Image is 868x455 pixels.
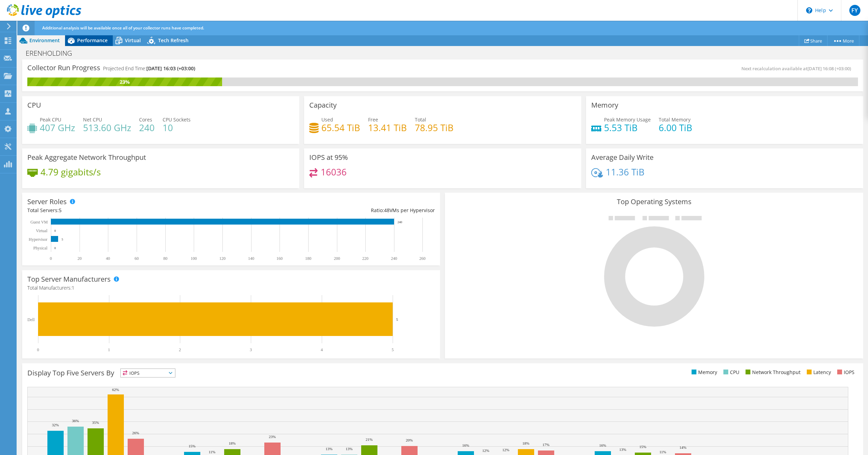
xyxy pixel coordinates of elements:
[27,284,435,292] h4: Total Manufacturers:
[40,124,75,131] h4: 407 GHz
[62,238,63,241] text: 5
[309,101,337,109] h3: Capacity
[326,447,332,451] text: 13%
[158,37,189,44] span: Tech Refresh
[27,154,146,161] h3: Peak Aggregate Network Throughput
[368,124,407,131] h4: 13.41 TiB
[132,431,139,435] text: 26%
[29,37,60,44] span: Environment
[321,347,323,352] text: 4
[52,423,59,427] text: 32%
[135,256,139,261] text: 60
[807,65,851,72] span: [DATE] 16:08 (+03:00)
[189,444,195,448] text: 15%
[406,438,413,442] text: 20%
[163,116,191,123] span: CPU Sockets
[415,116,426,123] span: Total
[679,445,686,449] text: 14%
[108,347,110,352] text: 1
[139,116,152,123] span: Cores
[231,207,435,214] div: Ratio: VMs per Hypervisor
[522,441,529,445] text: 18%
[722,368,739,376] li: CPU
[36,228,48,233] text: Virtual
[40,168,101,176] h4: 4.79 gigabits/s
[462,443,469,447] text: 16%
[112,388,119,392] text: 62%
[659,450,666,454] text: 11%
[502,448,509,452] text: 12%
[450,198,858,206] h3: Top Operating Systems
[398,220,402,224] text: 240
[72,284,74,291] span: 1
[334,256,340,261] text: 200
[849,5,860,16] span: FY
[27,317,35,322] text: Dell
[125,37,141,44] span: Virtual
[179,347,181,352] text: 2
[542,443,549,447] text: 17%
[744,368,801,376] li: Network Throughput
[321,124,360,131] h4: 65.54 TiB
[27,198,67,206] h3: Server Roles
[396,317,398,321] text: 5
[219,256,226,261] text: 120
[72,419,79,423] text: 36%
[27,275,111,283] h3: Top Server Manufacturers
[305,256,311,261] text: 180
[92,420,99,425] text: 35%
[419,256,426,261] text: 260
[37,347,39,352] text: 0
[83,116,102,123] span: Net CPU
[146,65,195,72] span: [DATE] 16:03 (+03:00)
[604,116,651,123] span: Peak Memory Usage
[639,445,646,449] text: 15%
[606,168,645,176] h4: 11.36 TiB
[591,101,618,109] h3: Memory
[248,256,254,261] text: 140
[368,116,378,123] span: Free
[40,116,61,123] span: Peak CPU
[163,124,191,131] h4: 10
[163,256,167,261] text: 80
[309,154,348,161] h3: IOPS at 95%
[384,207,390,213] span: 48
[835,368,855,376] li: IOPS
[415,124,454,131] h4: 78.95 TiB
[121,369,175,377] span: IOPS
[191,256,197,261] text: 100
[805,368,831,376] li: Latency
[276,256,283,261] text: 160
[33,246,47,251] text: Physical
[29,237,47,242] text: Hypervisor
[619,447,626,452] text: 13%
[269,435,276,439] text: 23%
[392,347,394,352] text: 5
[366,437,373,442] text: 21%
[827,35,859,46] a: More
[50,256,52,261] text: 0
[482,448,489,453] text: 12%
[54,246,56,250] text: 0
[77,256,82,261] text: 20
[806,7,812,13] svg: \n
[27,207,231,214] div: Total Servers:
[229,441,236,445] text: 18%
[77,37,108,44] span: Performance
[321,116,333,123] span: Used
[346,447,353,451] text: 13%
[30,220,48,225] text: Guest VM
[599,443,606,447] text: 16%
[741,65,855,72] span: Next recalculation available at
[659,116,691,123] span: Total Memory
[106,256,110,261] text: 40
[103,65,195,72] h4: Projected End Time:
[659,124,692,131] h4: 6.00 TiB
[362,256,368,261] text: 220
[604,124,651,131] h4: 5.53 TiB
[83,124,131,131] h4: 513.60 GHz
[391,256,397,261] text: 240
[321,168,347,176] h4: 16036
[22,49,83,57] h1: ERENHOLDING
[54,229,56,233] text: 0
